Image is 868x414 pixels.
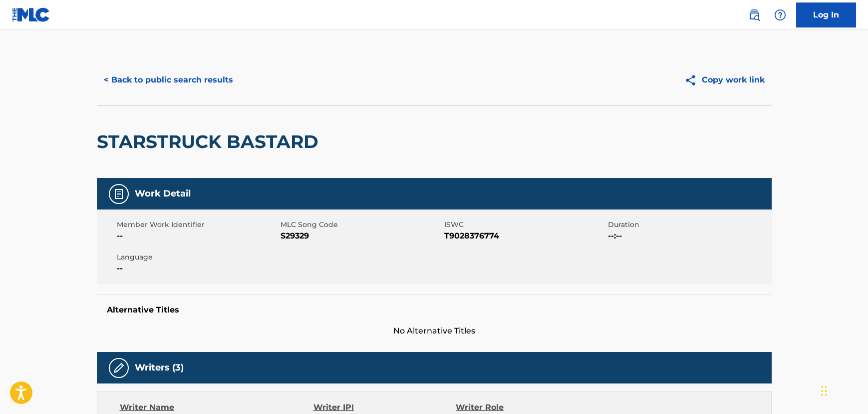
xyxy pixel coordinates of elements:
span: ISWC [444,219,605,230]
img: search [748,9,760,21]
span: Member Work Identifier [117,219,278,230]
span: -- [117,230,278,242]
span: Duration [608,219,769,230]
img: Copy work link [684,74,702,86]
div: Writer Role [456,401,585,413]
img: Work Detail [113,188,125,200]
h5: Alternative Titles [107,305,762,315]
div: Writer IPI [313,401,456,413]
img: Writers [113,362,125,374]
div: Help [770,5,790,25]
a: Log In [796,2,856,27]
div: Writer Name [120,401,314,413]
h5: Writers (3) [135,362,184,373]
span: No Alternative Titles [97,325,772,337]
h5: Work Detail [135,188,191,199]
span: --:-- [608,230,769,242]
iframe: Chat Widget [818,366,868,414]
a: Public Search [744,5,764,25]
span: -- [117,262,278,274]
div: Drag [821,376,827,406]
img: help [774,9,786,21]
img: MLC Logo [12,7,50,22]
span: MLC Song Code [281,219,442,230]
button: < Back to public search results [97,67,240,92]
span: Language [117,252,278,262]
h2: STARSTRUCK BASTARD [97,130,323,153]
span: S29329 [281,230,442,242]
button: Copy work link [677,67,772,92]
span: T9028376774 [444,230,605,242]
